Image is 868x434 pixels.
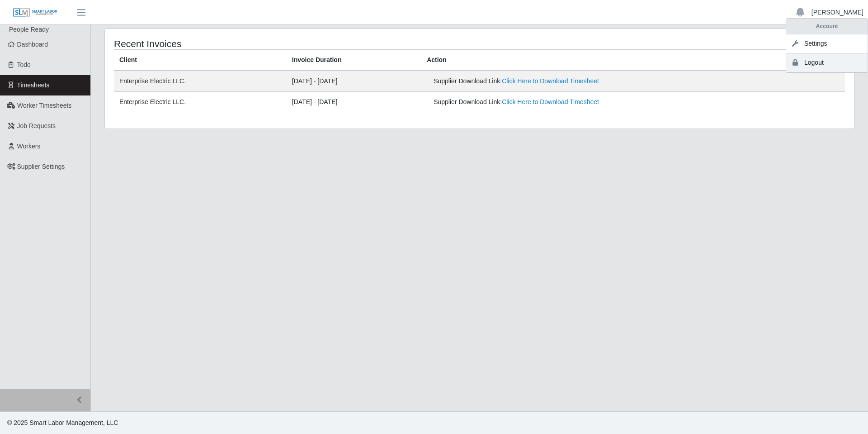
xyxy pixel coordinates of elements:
span: © 2025 Smart Labor Management, LLC [7,419,118,426]
td: Enterprise Electric LLC. [114,71,287,92]
a: Click Here to Download Timesheet [502,77,599,85]
a: Click Here to Download Timesheet [502,98,599,105]
img: SLM Logo [13,8,58,18]
span: Dashboard [17,41,48,48]
span: Job Requests [17,122,56,129]
h4: Recent Invoices [114,38,410,49]
td: [DATE] - [DATE] [287,71,421,92]
div: Supplier Download Link: [434,97,695,107]
span: Workers [17,143,41,150]
td: [DATE] - [DATE] [287,92,421,113]
a: [PERSON_NAME] [811,8,863,17]
a: Logout [786,53,868,72]
th: Invoice Duration [287,50,421,71]
a: Settings [786,34,868,53]
div: Supplier Download Link: [434,76,695,86]
span: Supplier Settings [17,163,65,170]
strong: Account [816,23,838,29]
span: Timesheets [17,81,50,89]
td: Enterprise Electric LLC. [114,92,287,113]
span: Worker Timesheets [17,102,71,109]
span: Todo [17,61,31,68]
th: Client [114,50,287,71]
th: Action [421,50,845,71]
span: People Ready [9,26,49,33]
